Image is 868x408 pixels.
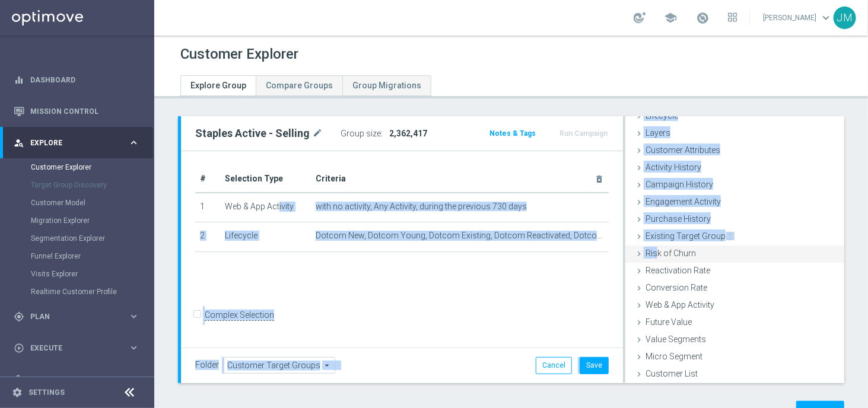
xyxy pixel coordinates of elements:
button: Notes & Tags [488,127,537,140]
td: 2 [195,222,220,252]
span: Analyze [30,376,128,383]
i: keyboard_arrow_right [128,137,139,148]
a: Segmentation Explorer [31,234,123,243]
div: Funnel Explorer [31,247,153,265]
span: Risk of Churn [646,248,696,258]
label: : [381,129,383,139]
span: Explore [30,139,128,146]
button: track_changes Analyze keyboard_arrow_right [13,375,140,384]
th: Selection Type [220,165,311,193]
span: Purchase History [646,214,711,224]
span: Conversion Rate [646,283,707,292]
button: play_circle_outline Execute keyboard_arrow_right [13,343,140,353]
td: 1 [195,193,220,222]
span: Activity History [646,162,701,172]
div: Visits Explorer [31,265,153,283]
span: Criteria [316,174,346,183]
span: Execute [30,345,128,352]
div: Customer Explorer [31,158,153,176]
span: with no activity, Any Activity, during the previous 730 days [316,202,527,212]
button: Mission Control [13,107,140,116]
i: person_search [14,138,24,148]
span: keyboard_arrow_down [819,11,832,24]
div: JM [834,7,856,29]
a: Realtime Customer Profile [31,287,123,297]
a: Funnel Explorer [31,251,123,261]
div: Target Group Discovery [31,176,153,194]
span: Existing Target Group [646,231,735,241]
i: keyboard_arrow_right [128,311,139,322]
i: gps_fixed [14,311,24,322]
span: Compare Groups [266,81,333,90]
span: Engagement Activity [646,197,721,206]
a: Customer Explorer [31,162,123,172]
div: Explore [14,138,128,148]
i: delete_forever [594,174,604,184]
label: Group size [341,129,381,139]
span: Explore Group [190,81,246,90]
span: 2,362,417 [389,129,427,138]
div: Execute [14,343,128,353]
span: Layers [646,128,670,138]
span: Customer List [646,369,698,378]
span: Reactivation Rate [646,266,710,275]
div: Realtime Customer Profile [31,283,153,301]
a: [PERSON_NAME]keyboard_arrow_down [762,9,834,27]
span: Dotcom New, Dotcom Young, Dotcom Existing, Dotcom Reactivated, Dotcom Lapsed, Retail Acquisition,... [316,231,604,241]
i: mode_edit [312,126,323,141]
i: keyboard_arrow_right [128,374,139,385]
button: gps_fixed Plan keyboard_arrow_right [13,312,140,321]
div: Migration Explorer [31,212,153,230]
h2: Staples Active - Selling [195,126,310,141]
div: Segmentation Explorer [31,230,153,247]
td: Lifecycle [220,222,311,252]
span: Web & App Activity [646,300,714,310]
a: Dashboard [30,64,139,95]
span: school [664,11,677,24]
i: keyboard_arrow_right [128,342,139,353]
div: Customer Model [31,194,153,212]
div: Analyze [14,374,128,385]
i: play_circle_outline [14,343,24,353]
span: Campaign History [646,180,713,189]
button: person_search Explore keyboard_arrow_right [13,138,140,148]
h1: Customer Explorer [180,46,298,63]
label: Complex Selection [205,310,274,321]
span: Customer Attributes [646,145,720,155]
i: track_changes [14,374,24,385]
div: Dashboard [14,64,139,95]
div: Mission Control [14,95,139,127]
button: equalizer Dashboard [13,75,140,85]
a: Customer Model [31,198,123,208]
button: Save [580,357,609,374]
label: Folder [195,360,219,370]
a: Visits Explorer [31,269,123,279]
button: Cancel [536,357,572,374]
span: Value Segments [646,334,706,344]
a: Mission Control [30,95,139,127]
i: settings [12,387,23,398]
a: Settings [28,389,65,396]
span: Future Value [646,317,692,327]
a: Migration Explorer [31,216,123,225]
span: Micro Segment [646,352,702,361]
i: equalizer [14,75,24,85]
div: Plan [14,311,128,322]
td: Web & App Activity [220,193,311,222]
th: # [195,165,220,193]
ul: Tabs [180,75,431,96]
span: Group Migrations [352,81,421,90]
span: Plan [30,313,128,320]
span: Lifecycle [646,111,678,120]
